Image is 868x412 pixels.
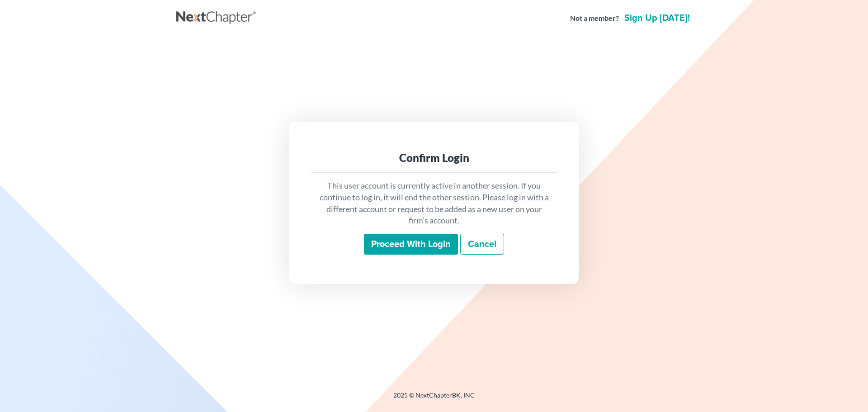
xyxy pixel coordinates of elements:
[318,180,550,227] p: This user account is currently active in another session. If you continue to log in, it will end ...
[176,391,692,407] div: 2025 © NextChapterBK, INC
[364,234,458,255] input: Proceed with login
[460,234,504,255] a: Cancel
[318,151,550,165] div: Confirm Login
[570,13,619,24] strong: Not a member?
[623,14,692,23] a: Sign up [DATE]!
